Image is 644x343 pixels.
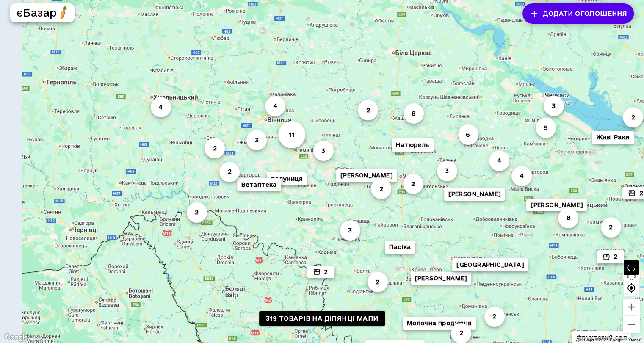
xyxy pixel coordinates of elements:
button: Ветаптека [237,178,281,191]
button: [PERSON_NAME] [444,188,505,201]
button: 4 [511,166,531,186]
img: logo [56,5,71,20]
img: Google [2,332,30,343]
button: [GEOGRAPHIC_DATA] [452,258,528,271]
button: 3 [543,96,564,116]
a: Відкрити цю область на Картах Google (відкриється нове вікно) [2,332,30,343]
button: 8 [558,208,578,228]
button: [PERSON_NAME] [410,272,471,285]
button: 11 [278,121,305,148]
button: 2 [219,162,240,182]
button: [PERSON_NAME] [336,169,396,182]
button: 2 [623,107,643,127]
a: Умови (відкривається в новій вкладці) [628,337,641,342]
button: 4 [489,151,509,171]
button: 5 [536,118,556,138]
button: Налаштування камери на Картах [623,268,640,285]
button: 2 [484,307,505,327]
button: 4 [265,96,285,116]
button: 2 [186,202,207,223]
button: Живі Раки [591,131,633,144]
button: 2 [358,100,378,120]
button: 3 [246,130,267,150]
span: Дані карт ©2025 Google [576,337,623,342]
button: 2 [205,138,225,158]
button: 8 [404,103,424,124]
button: 2 [371,179,391,199]
button: Зменшити [623,316,640,333]
button: 2 [367,272,387,292]
button: 3 [437,161,457,181]
button: 4 [150,97,171,117]
button: 2 [307,266,334,279]
button: 6 [458,124,478,145]
button: єБазарlogo [10,3,75,22]
button: 2 [597,250,624,263]
button: 3 [340,220,360,241]
button: Пасіка [385,241,415,254]
button: Молочна продукція [402,317,475,330]
button: 2 [600,217,621,238]
button: 2 [403,174,423,194]
button: 3 [313,141,334,161]
button: Додати оголошення [522,3,634,24]
button: [PERSON_NAME] [526,199,587,212]
h5: єБазар [17,6,57,19]
a: 319 товарів на ділянці мапи [259,311,385,326]
button: Натюрель [392,138,433,152]
button: Збільшити [623,299,640,315]
button: полуниця [266,172,306,185]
